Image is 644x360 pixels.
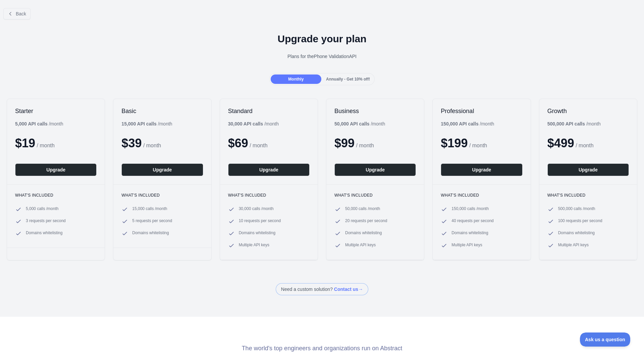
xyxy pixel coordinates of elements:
div: / month [334,120,385,127]
b: 150,000 API calls [441,121,478,126]
h2: Professional [441,107,522,115]
div: / month [441,120,494,127]
span: $ 99 [334,136,355,150]
span: $ 199 [441,136,468,150]
b: 30,000 API calls [228,121,263,126]
h2: Standard [228,107,310,115]
div: / month [228,120,279,127]
iframe: Toggle Customer Support [580,332,631,347]
h2: Business [334,107,416,115]
b: 50,000 API calls [334,121,370,126]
